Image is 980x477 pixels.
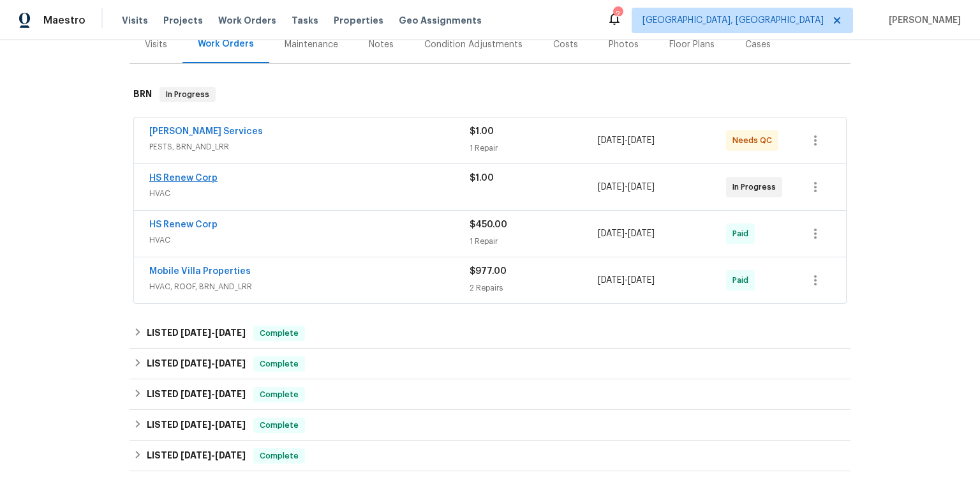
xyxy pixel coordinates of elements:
span: - [181,328,246,337]
div: 1 Repair [470,142,598,155]
span: [DATE] [215,328,246,337]
div: 2 Repairs [470,282,598,294]
span: [PERSON_NAME] [884,14,961,27]
a: Mobile Villa Properties [149,267,251,276]
span: Properties [334,14,383,27]
div: 2 [613,8,622,20]
span: Complete [255,327,304,340]
span: [DATE] [215,359,246,368]
span: [DATE] [598,276,625,285]
span: Geo Assignments [399,14,482,27]
span: In Progress [161,88,214,101]
span: [DATE] [181,420,211,429]
span: - [598,134,655,147]
div: Floor Plans [669,38,715,51]
span: [DATE] [628,183,655,192]
div: LISTED [DATE]-[DATE]Complete [130,349,850,379]
span: Complete [255,358,304,370]
span: [DATE] [181,451,211,460]
h6: LISTED [147,418,246,433]
span: Tasks [292,16,318,25]
div: Cases [745,38,771,51]
span: - [598,227,655,240]
span: [DATE] [181,359,211,368]
span: $1.00 [470,127,494,136]
span: [DATE] [181,328,211,337]
h6: BRN [133,87,152,102]
span: Paid [732,274,754,287]
div: LISTED [DATE]-[DATE]Complete [130,318,850,349]
div: Work Orders [198,38,254,50]
span: Paid [732,227,754,240]
div: LISTED [DATE]-[DATE]Complete [130,441,850,471]
a: HS Renew Corp [149,220,218,229]
span: [DATE] [598,183,625,192]
span: HVAC [149,187,470,200]
span: In Progress [732,181,781,193]
span: Complete [255,419,304,432]
span: [DATE] [628,276,655,285]
h6: LISTED [147,387,246,402]
span: $450.00 [470,220,507,229]
span: HVAC, ROOF, BRN_AND_LRR [149,280,470,293]
span: Visits [122,14,148,27]
span: Maestro [43,14,85,27]
span: [DATE] [215,451,246,460]
div: Maintenance [285,38,338,51]
h6: LISTED [147,356,246,372]
span: HVAC [149,234,470,246]
h6: LISTED [147,326,246,341]
div: Condition Adjustments [424,38,523,51]
span: [DATE] [215,420,246,429]
div: Costs [553,38,578,51]
span: - [181,451,246,460]
span: - [598,274,655,287]
span: $1.00 [470,174,494,183]
span: Needs QC [732,134,777,147]
span: Work Orders [218,14,276,27]
h6: LISTED [147,448,246,464]
span: Complete [255,388,304,401]
a: HS Renew Corp [149,174,218,183]
span: Projects [163,14,203,27]
span: - [598,181,655,193]
span: - [181,420,246,429]
span: [DATE] [628,136,655,145]
span: [DATE] [598,136,625,145]
span: [DATE] [181,390,211,398]
span: PESTS, BRN_AND_LRR [149,140,470,153]
div: 1 Repair [470,235,598,248]
span: [DATE] [598,229,625,238]
span: - [181,390,246,398]
span: [GEOGRAPHIC_DATA], [GEOGRAPHIC_DATA] [642,14,824,27]
span: Complete [255,450,304,462]
span: - [181,359,246,368]
div: Visits [145,38,167,51]
div: LISTED [DATE]-[DATE]Complete [130,379,850,410]
div: Notes [369,38,394,51]
div: LISTED [DATE]-[DATE]Complete [130,410,850,441]
span: [DATE] [215,390,246,398]
div: BRN In Progress [130,74,850,115]
div: Photos [609,38,639,51]
a: [PERSON_NAME] Services [149,127,263,136]
span: $977.00 [470,267,507,276]
span: [DATE] [628,229,655,238]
